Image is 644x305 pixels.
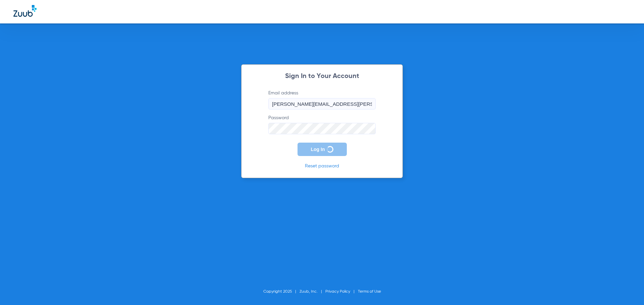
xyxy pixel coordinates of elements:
h2: Sign In to Your Account [258,73,386,80]
a: Reset password [305,164,339,168]
label: Email address [268,90,376,109]
a: Privacy Policy [325,290,350,294]
input: Password [268,123,376,134]
button: Log In [298,143,347,156]
iframe: Chat Widget [610,273,644,305]
input: Email address [268,98,376,109]
li: Zuub, Inc. [300,288,325,295]
label: Password [268,115,376,134]
a: Terms of Use [358,290,381,294]
span: Log In [311,147,325,152]
img: Zuub Logo [13,5,37,17]
li: Copyright 2025 [263,288,300,295]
